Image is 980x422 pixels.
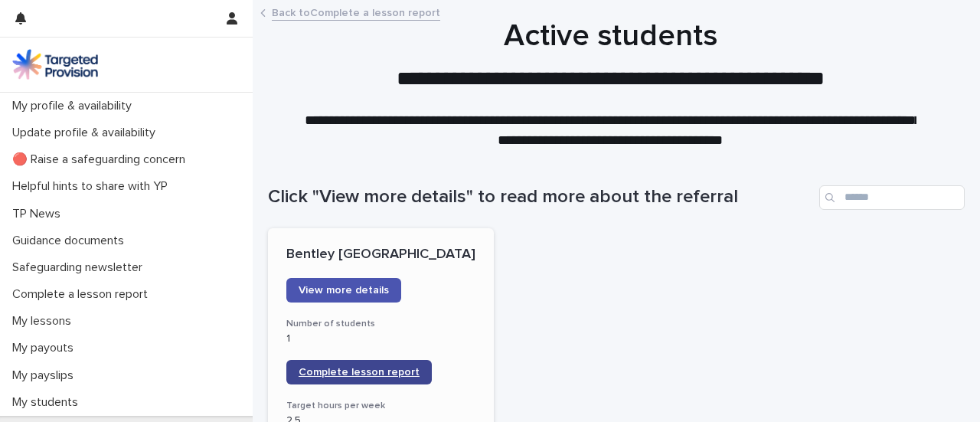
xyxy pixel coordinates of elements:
p: Helpful hints to share with YP [6,179,180,194]
h1: Active students [268,18,953,54]
a: Complete lesson report [286,360,432,384]
p: My payouts [6,341,86,355]
h3: Target hours per week [286,400,475,412]
p: My payslips [6,368,86,383]
a: View more details [286,278,401,303]
p: Update profile & availability [6,126,168,140]
a: Back toComplete a lesson report [272,3,440,21]
p: My lessons [6,314,83,329]
p: My students [6,395,90,410]
img: M5nRWzHhSzIhMunXDL62 [12,49,98,80]
p: TP News [6,207,73,221]
p: 🔴 Raise a safeguarding concern [6,152,198,167]
span: Complete lesson report [299,367,420,378]
p: My profile & availability [6,99,144,113]
p: Bentley [GEOGRAPHIC_DATA] [286,247,475,263]
h3: Number of students [286,318,475,330]
span: View more details [299,285,389,296]
p: Safeguarding newsletter [6,260,155,275]
p: 1 [286,332,475,345]
p: Complete a lesson report [6,287,160,302]
p: Guidance documents [6,234,136,248]
input: Search [819,185,965,210]
h1: Click "View more details" to read more about the referral [268,186,813,208]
